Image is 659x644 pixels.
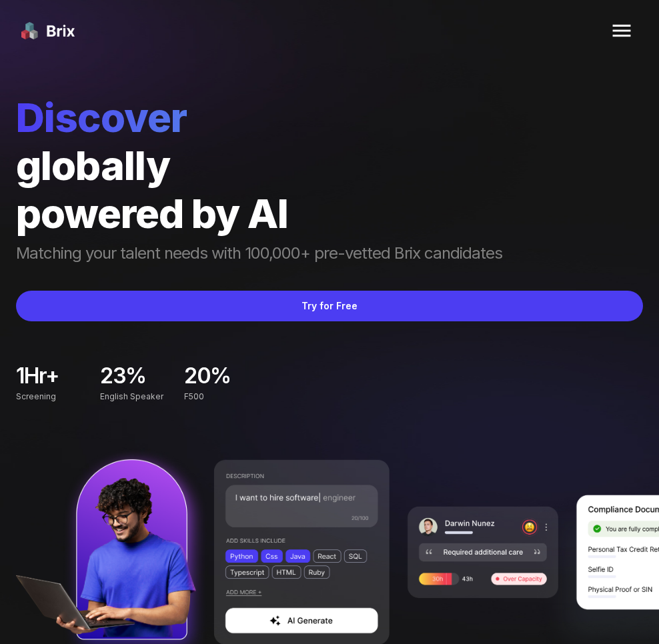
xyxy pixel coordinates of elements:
div: Screening duration [16,389,89,419]
span: 23 [100,364,125,387]
span: hr+ [24,365,89,388]
span: 20 [184,364,210,387]
span: % [125,365,173,388]
span: 1 [16,364,24,387]
span: Matching your talent needs with 100,000+ pre-vetted Brix candidates [16,237,643,264]
div: globally [16,141,643,189]
span: Discover [16,93,643,141]
span: % [210,365,257,388]
div: English Speaker [100,389,173,404]
div: F500 [184,389,257,404]
button: Try for Free [16,291,643,321]
span: powered by AI [16,189,288,237]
